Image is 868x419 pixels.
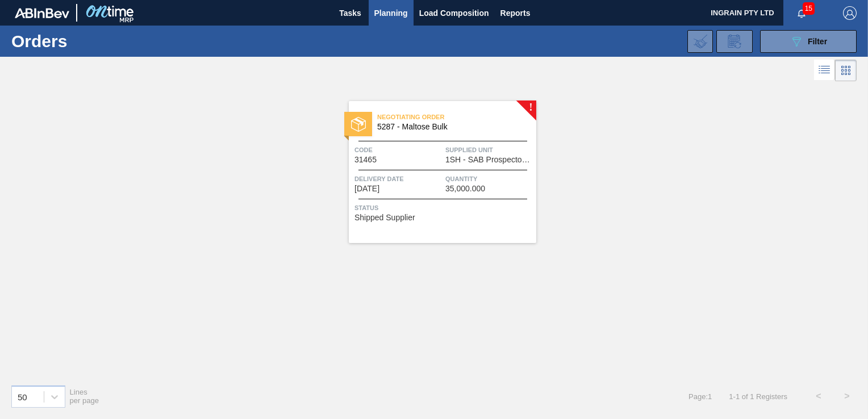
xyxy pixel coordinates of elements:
[445,156,533,164] span: 1SH - SAB Prospecton Brewery
[377,111,536,123] span: Negotiating Order
[18,392,27,401] div: 50
[419,6,489,20] span: Load Composition
[374,6,408,20] span: Planning
[783,5,820,21] button: Notifications
[814,60,835,81] div: List Vision
[729,392,787,401] span: 1 - 1 of 1 Registers
[833,382,861,410] button: >
[445,173,533,185] span: Quantity
[11,35,174,48] h1: Orders
[687,30,713,53] div: Import Order Negotiation
[332,101,536,243] a: !statusNegotiating Order5287 - Maltose BulkCode31465Supplied Unit1SH - SAB Prospecton BreweryDeli...
[354,185,379,193] span: 09/14/2025
[804,382,833,410] button: <
[15,8,69,18] img: TNhmsLtSVTkK8tSr43FrP2fwEKptu5GPRR3wAAAABJRU5ErkJggg==
[354,202,533,213] span: Status
[843,6,857,20] img: Logout
[338,6,363,20] span: Tasks
[377,123,527,131] span: 5287 - Maltose Bulk
[70,388,99,405] span: Lines per page
[808,37,827,46] span: Filter
[354,156,377,164] span: 31465
[445,185,485,193] span: 35,000.000
[500,6,531,20] span: Reports
[760,30,857,53] button: Filter
[354,213,415,222] span: Shipped Supplier
[716,30,753,53] div: Order Review Request
[445,144,533,156] span: Supplied Unit
[835,60,857,81] div: Card Vision
[688,392,712,401] span: Page : 1
[354,173,443,185] span: Delivery Date
[803,2,815,15] span: 15
[351,117,366,132] img: status
[354,144,443,156] span: Code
